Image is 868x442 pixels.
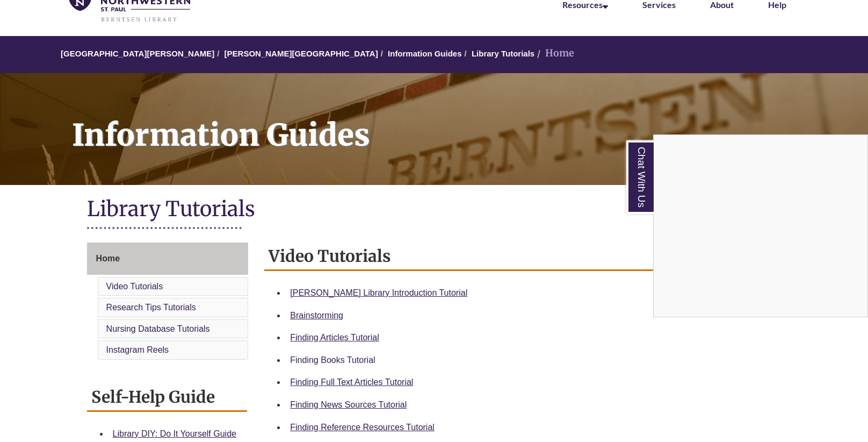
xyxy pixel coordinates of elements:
a: Chat With Us [626,140,654,214]
div: Chat With Us [653,134,868,317]
iframe: Chat Widget [654,135,867,317]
